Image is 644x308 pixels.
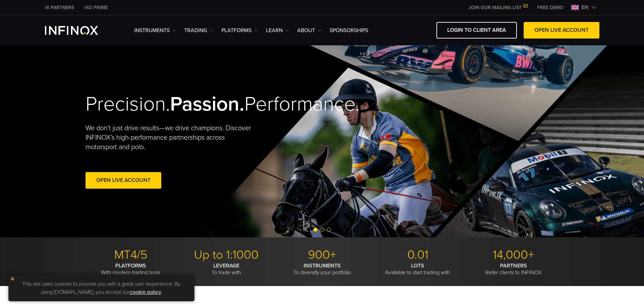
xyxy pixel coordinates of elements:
a: INFINOX [40,4,79,11]
p: We don't just drive results—we drive champions. Discover INFINOX’s high-performance partnerships ... [86,123,256,152]
p: 14,000+ [468,247,559,262]
a: INFINOX MENU [532,4,569,11]
p: Refer clients to INFINOX [468,262,559,276]
span: en [579,3,591,11]
p: Up to 1:1000 [181,247,272,262]
a: INFINOX [79,4,113,11]
p: 0.01 [373,247,463,262]
span: Go to slide 3 [327,228,331,232]
a: OPEN LIVE ACCOUNT [524,22,599,39]
img: yellow close icon [10,277,15,281]
strong: LOTS [411,262,424,269]
a: PLATFORMS [221,26,258,34]
span: Go to slide 1 [313,228,317,232]
a: ABOUT [297,26,321,34]
p: With modern trading tools [86,262,176,276]
strong: LEVERAGE [213,262,239,269]
a: LOGIN TO CLIENT AREA [436,22,517,39]
p: 900+ [277,247,367,262]
a: JOIN OUR MAILING LIST [463,5,532,10]
strong: INSTRUMENTS [304,262,341,269]
p: This site uses cookies to provide you with a great user experience. By using [DOMAIN_NAME], you a... [12,278,191,298]
strong: Passion. [170,92,244,116]
p: MT4/5 [86,247,176,262]
a: Learn [266,26,289,34]
p: To diversify your portfolio [277,262,367,276]
a: SPONSORSHIPS [330,26,368,34]
span: Go to slide 2 [320,228,324,232]
p: To trade with [181,262,272,276]
a: cookie policy [130,289,161,295]
a: INFINOX Logo [45,26,114,35]
strong: PLATFORMS [115,262,146,269]
h2: Precision. Performance. [86,92,299,117]
p: Available to start trading with [373,262,463,276]
strong: PARTNERS [500,262,527,269]
a: Open Live Account [86,172,161,189]
a: Instruments [134,26,176,34]
a: TRADING [184,26,213,34]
